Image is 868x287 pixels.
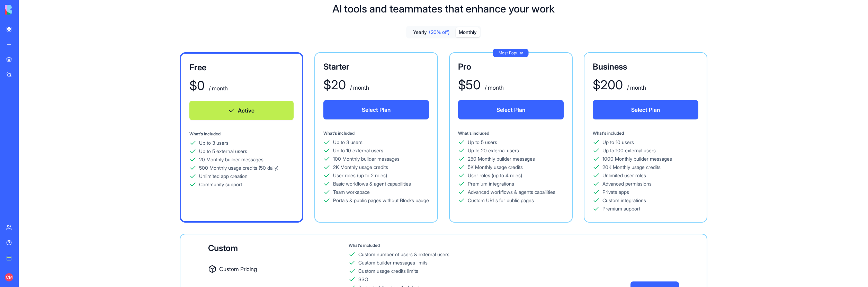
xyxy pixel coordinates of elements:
[602,197,646,204] div: Custom integrations
[468,197,534,204] div: Custom URLs for public pages
[593,100,698,119] button: Select Plan
[458,100,564,119] button: Select Plan
[468,189,555,196] div: Advanced workflows & agents capailities
[323,61,429,72] div: Starter
[332,2,555,15] h1: AI tools and teammates that enhance your work
[219,265,257,273] span: Custom Pricing
[358,268,418,275] div: Custom usage credits limits
[333,139,363,146] div: Up to 3 users
[189,101,294,120] button: Active
[189,79,205,92] div: $ 0
[602,205,640,212] div: Premium support
[189,131,294,137] div: What's included
[208,243,349,254] div: Custom
[456,27,480,37] button: Monthly
[199,164,278,171] div: 500 Monthly usage credits (50 daily)
[349,83,369,92] div: / month
[602,139,634,146] div: Up to 10 users
[429,29,450,36] span: (20% off)
[493,49,529,57] div: Most Popular
[358,251,449,258] div: Custom number of users & external users
[314,52,438,223] a: Starter$20 / monthSelect PlanWhat's includedUp to 3 usersUp to 10 external users100 Monthly build...
[458,61,564,72] div: Pro
[199,140,229,146] div: Up to 3 users
[593,131,698,136] div: What's included
[407,27,456,37] button: Yearly
[207,84,228,92] div: / month
[468,164,523,171] div: 5K Monthly usage credits
[483,83,504,92] div: / month
[602,180,652,187] div: Advanced permissions
[199,181,242,188] div: Community support
[323,100,429,119] button: Select Plan
[349,243,630,248] div: What's included
[468,172,522,179] div: User roles (up to 4 roles)
[626,83,646,92] div: / month
[593,61,698,72] div: Business
[468,147,519,154] div: Up to 20 external users
[468,180,514,187] div: Premium integrations
[199,173,248,180] div: Unlimited app creation
[358,259,428,266] div: Custom builder messages limits
[333,147,383,154] div: Up to 10 external users
[333,155,400,162] div: 100 Monthly builder messages
[323,131,429,136] div: What's included
[5,273,13,281] span: CM
[333,189,370,196] div: Team workspace
[199,148,247,155] div: Up to 5 external users
[333,180,411,187] div: Basic workflows & agent capabilities
[5,5,48,15] img: logo
[199,156,263,163] div: 20 Monthly builder messages
[333,164,388,171] div: 2K Monthly usage credits
[602,189,629,196] div: Private apps
[449,52,573,223] a: Most PopularPro$50 / monthSelect PlanWhat's includedUp to 5 usersUp to 20 external users250 Month...
[584,52,707,223] a: Business$200 / monthSelect PlanWhat's includedUp to 10 usersUp to 100 external users1000 Monthly ...
[602,172,646,179] div: Unlimited user roles
[333,172,387,179] div: User roles (up to 2 roles)
[593,78,623,92] div: $ 200
[602,164,661,171] div: 20K Monthly usage credits
[468,139,497,146] div: Up to 5 users
[458,131,564,136] div: What's included
[323,78,346,92] div: $ 20
[458,78,481,92] div: $ 50
[189,62,294,73] div: Free
[468,155,535,162] div: 250 Monthly builder messages
[358,276,368,283] div: SSO
[333,197,429,204] div: Portals & public pages without Blocks badge
[602,155,672,162] div: 1000 Monthly builder messages
[602,147,656,154] div: Up to 100 external users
